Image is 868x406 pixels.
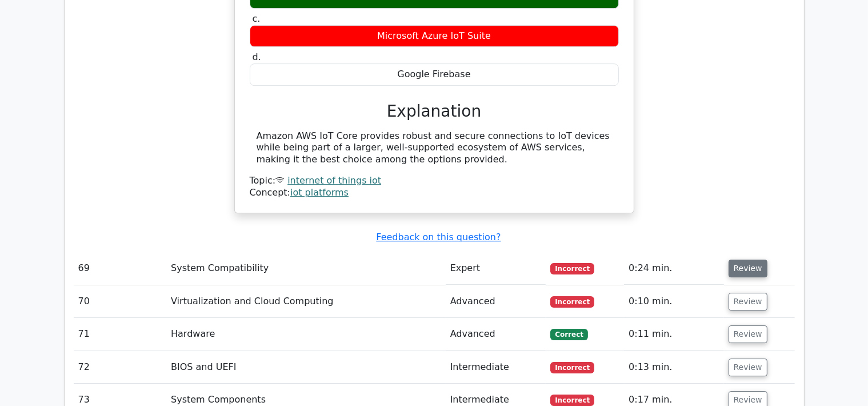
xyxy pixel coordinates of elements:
[250,25,619,47] div: Microsoft Azure IoT Suite
[74,285,167,318] td: 70
[729,293,767,311] button: Review
[624,285,723,318] td: 0:10 min.
[376,232,501,242] a: Feedback on this question?
[250,187,619,199] div: Concept:
[253,51,261,62] span: d.
[550,263,594,274] span: Incorrect
[729,260,767,277] button: Review
[257,130,612,166] div: Amazon AWS IoT Core provides robust and secure connections to IoT devices while being part of a l...
[729,359,767,376] button: Review
[446,351,546,384] td: Intermediate
[729,325,767,343] button: Review
[290,187,349,198] a: iot platforms
[166,351,446,384] td: BIOS and UEFI
[550,395,594,406] span: Incorrect
[250,63,619,86] div: Google Firebase
[166,285,446,318] td: Virtualization and Cloud Computing
[624,351,723,384] td: 0:13 min.
[550,362,594,373] span: Incorrect
[257,102,612,121] h3: Explanation
[446,252,546,285] td: Expert
[74,252,167,285] td: 69
[74,318,167,351] td: 71
[253,13,261,24] span: c.
[287,175,381,186] a: internet of things iot
[446,318,546,351] td: Advanced
[550,329,587,340] span: Correct
[166,318,446,351] td: Hardware
[446,285,546,318] td: Advanced
[74,351,167,384] td: 72
[624,318,723,351] td: 0:11 min.
[624,252,723,285] td: 0:24 min.
[166,252,446,285] td: System Compatibility
[550,296,594,308] span: Incorrect
[250,175,619,187] div: Topic:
